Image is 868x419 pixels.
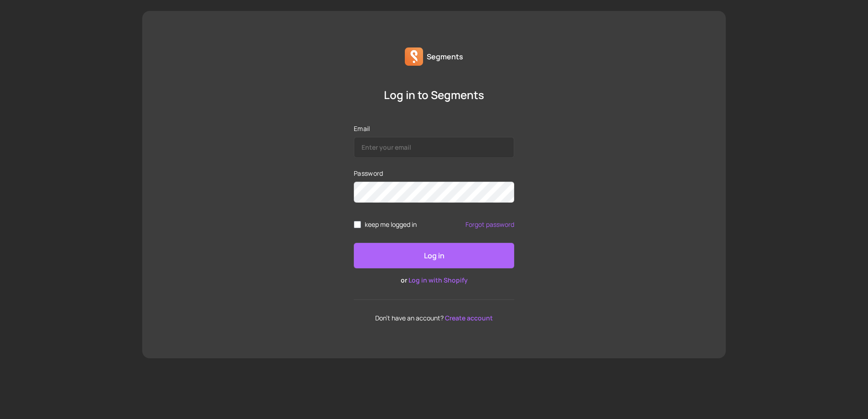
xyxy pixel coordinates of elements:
[354,169,514,178] label: Password
[465,221,514,228] a: Forgot password
[408,276,468,284] a: Log in with Shopify
[354,124,514,133] label: Email
[354,221,361,228] input: remember me
[445,314,493,322] a: Create account
[354,314,514,322] p: Don't have an account?
[354,243,514,268] button: Log in
[354,88,514,102] p: Log in to Segments
[354,137,514,158] input: Email
[424,250,444,261] p: Log in
[365,221,417,228] span: keep me logged in
[427,51,463,62] p: Segments
[354,276,514,285] p: or
[354,182,514,203] input: Password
